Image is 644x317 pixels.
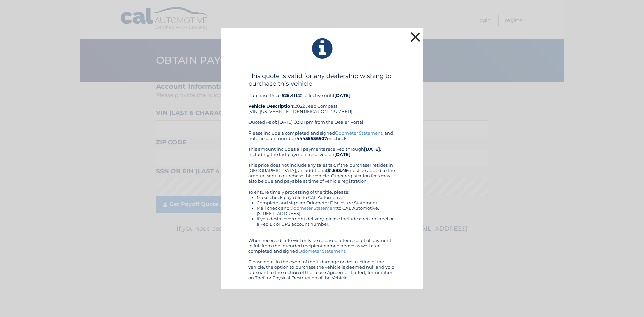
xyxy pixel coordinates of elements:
[290,205,337,211] a: Odometer Statement
[257,200,396,205] li: Complete and sign an Odometer Disclosure Statement
[248,72,396,87] h4: This quote is valid for any dealership wishing to purchase this vehicle
[248,103,294,109] strong: Vehicle Description:
[248,130,396,280] div: Please include a completed and signed , and note account number on check. This amount includes al...
[248,72,396,130] div: Purchase Price: , effective until 2022 Jeep Compass (VIN: [US_VEHICLE_IDENTIFICATION_NUMBER]) Quo...
[296,136,327,141] b: 44455536507
[334,93,351,98] b: [DATE]
[364,146,380,152] b: [DATE]
[257,195,396,200] li: Make check payable to CAL Automotive
[298,248,345,254] a: Odometer Statement
[282,93,303,98] b: $25,411.21
[409,30,422,44] button: ×
[257,205,396,216] li: Mail check and to CAL Automotive, [STREET_ADDRESS]
[257,216,396,227] li: If you desire overnight delivery, please include a return label or a Fed Ex or UPS account number.
[327,168,348,173] b: $1,683.49
[335,130,382,136] a: Odometer Statement
[334,152,351,157] b: [DATE]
